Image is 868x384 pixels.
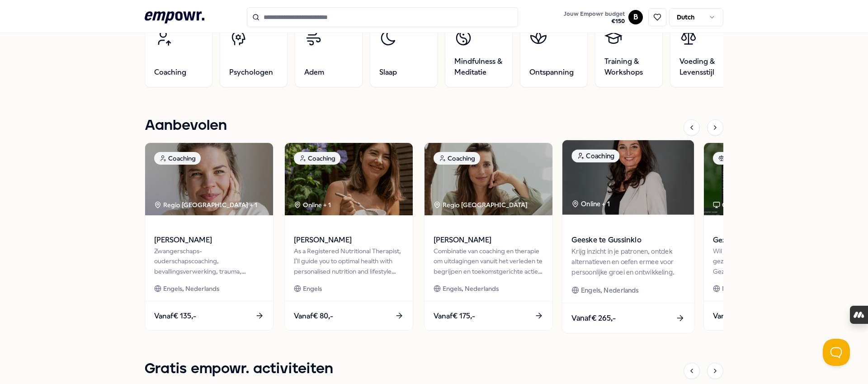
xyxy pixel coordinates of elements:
span: Slaap [379,67,397,78]
span: Engels, Nederlands [443,284,499,294]
span: Engels [303,284,322,294]
span: Psychologen [229,67,273,78]
span: Engels, Nederlands [581,285,639,295]
div: Coaching [294,152,340,165]
div: Coaching [434,152,480,165]
span: Vanaf € 170,- [713,310,755,322]
a: Coaching [145,19,212,87]
div: Combinatie van coaching en therapie om uitdagingen vanuit het verleden te begrijpen en toekomstge... [434,246,543,276]
a: Psychologen [220,19,288,87]
img: package image [285,143,413,215]
a: Mindfulness & Meditatie [445,19,513,87]
span: Vanaf € 175,- [434,310,475,322]
button: B [628,10,643,24]
span: Voeding & Levensstijl [679,56,728,78]
span: [PERSON_NAME] [154,234,264,246]
span: Vanaf € 80,- [294,310,333,322]
img: package image [704,143,832,215]
h1: Aanbevolen [145,114,227,137]
a: Adem [295,19,363,87]
a: package imageCoachingOnline + 1[PERSON_NAME]As a Registered Nutritional Therapist, I'll guide you... [284,142,413,331]
div: Coaching [571,149,619,162]
span: Nederlands [722,284,756,294]
div: Krijg inzicht in je patronen, ontdek alternatieven en oefen ermee voor persoonlijke groei en ontw... [571,246,684,277]
span: Jouw Empowr budget [564,10,625,18]
span: Gezondheidscheck Compleet [713,234,823,246]
span: Vanaf € 265,- [571,312,616,324]
div: Online + 1 [294,200,331,210]
span: Geeske te Gussinklo [571,234,684,246]
a: package imageVoeding & LevensstijlOnlineGezondheidscheck CompleetWil je weten hoe het écht met je... [703,142,832,331]
span: Training & Workshops [604,56,653,78]
img: package image [425,143,552,215]
a: package imageCoachingRegio [GEOGRAPHIC_DATA] + 1[PERSON_NAME]Zwangerschaps- ouderschapscoaching, ... [145,142,274,331]
div: Regio [GEOGRAPHIC_DATA] [434,200,529,210]
a: Slaap [370,19,438,87]
div: As a Registered Nutritional Therapist, I'll guide you to optimal health with personalised nutriti... [294,246,404,276]
h1: Gratis empowr. activiteiten [145,358,333,380]
a: package imageCoachingRegio [GEOGRAPHIC_DATA] [PERSON_NAME]Combinatie van coaching en therapie om ... [424,142,553,331]
span: € 150 [564,18,625,25]
a: Voeding & Levensstijl [670,19,738,87]
button: Jouw Empowr budget€150 [562,9,627,27]
span: [PERSON_NAME] [434,234,543,246]
a: Jouw Empowr budget€150 [560,8,628,27]
a: Training & Workshops [595,19,663,87]
span: Mindfulness & Meditatie [454,56,503,78]
div: Coaching [154,152,201,165]
span: Ontspanning [529,67,574,78]
div: Online [713,200,741,210]
div: Zwangerschaps- ouderschapscoaching, bevallingsverwerking, trauma, (prik)angst & stresscoaching. [154,246,264,276]
span: [PERSON_NAME] [294,234,404,246]
div: Voeding & Levensstijl [713,152,794,165]
div: Online + 1 [571,199,609,209]
a: package imageCoachingOnline + 1Geeske te GussinkloKrijg inzicht in je patronen, ontdek alternatie... [562,140,695,334]
span: Vanaf € 135,- [154,310,196,322]
div: Regio [GEOGRAPHIC_DATA] + 1 [154,200,257,210]
a: Ontspanning [520,19,588,87]
img: package image [562,140,694,215]
iframe: Help Scout Beacon - Open [823,339,850,366]
span: Adem [304,67,324,78]
span: Engels, Nederlands [163,284,219,294]
img: package image [145,143,273,215]
input: Search for products, categories or subcategories [247,7,518,27]
div: Wil je weten hoe het écht met je gezondheid gaat? De Gezondheidscheck meet 18 biomarkers voor een... [713,246,823,276]
span: Coaching [154,67,186,78]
